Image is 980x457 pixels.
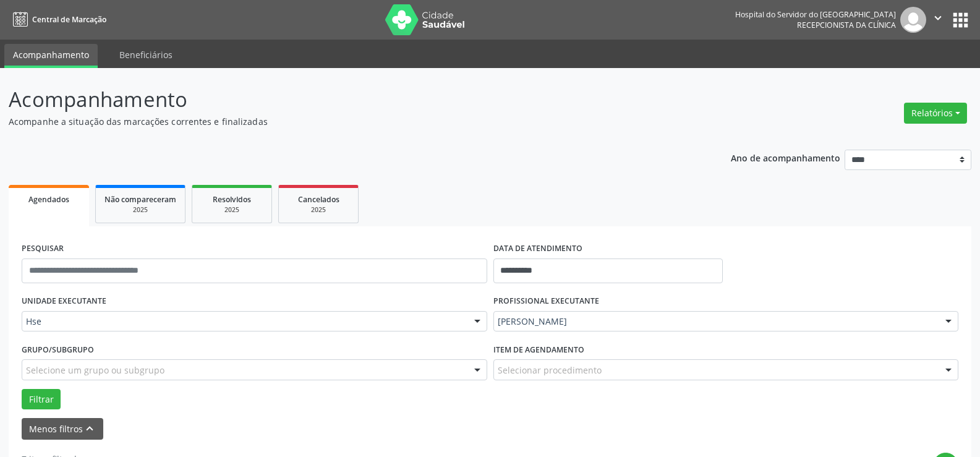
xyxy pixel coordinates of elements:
[9,115,683,128] p: Acompanhe a situação das marcações correntes e finalizadas
[22,389,61,410] button: Filtrar
[926,7,950,33] button: 
[498,315,934,328] span: [PERSON_NAME]
[904,103,967,124] button: Relatórios
[797,20,896,30] span: Recepcionista da clínica
[104,205,176,215] div: 2025
[22,340,94,359] label: Grupo/Subgrupo
[83,422,96,435] i: keyboard_arrow_up
[28,194,69,205] span: Agendados
[4,44,98,68] a: Acompanhamento
[22,239,64,258] label: PESQUISAR
[26,315,462,328] span: Hse
[288,205,349,215] div: 2025
[731,150,840,165] p: Ano de acompanhamento
[493,239,582,258] label: DATA DE ATENDIMENTO
[900,7,926,33] img: img
[213,194,251,205] span: Resolvidos
[111,44,181,66] a: Beneficiários
[493,340,584,359] label: Item de agendamento
[931,11,945,25] i: 
[493,292,599,311] label: PROFISSIONAL EXECUTANTE
[498,364,602,377] span: Selecionar procedimento
[950,9,971,31] button: apps
[735,9,896,20] div: Hospital do Servidor do [GEOGRAPHIC_DATA]
[104,194,176,205] span: Não compareceram
[9,9,106,30] a: Central de Marcação
[22,292,106,311] label: UNIDADE EXECUTANTE
[32,14,106,25] span: Central de Marcação
[22,418,103,440] button: Menos filtroskeyboard_arrow_up
[201,205,263,215] div: 2025
[26,364,164,377] span: Selecione um grupo ou subgrupo
[9,84,683,115] p: Acompanhamento
[298,194,339,205] span: Cancelados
